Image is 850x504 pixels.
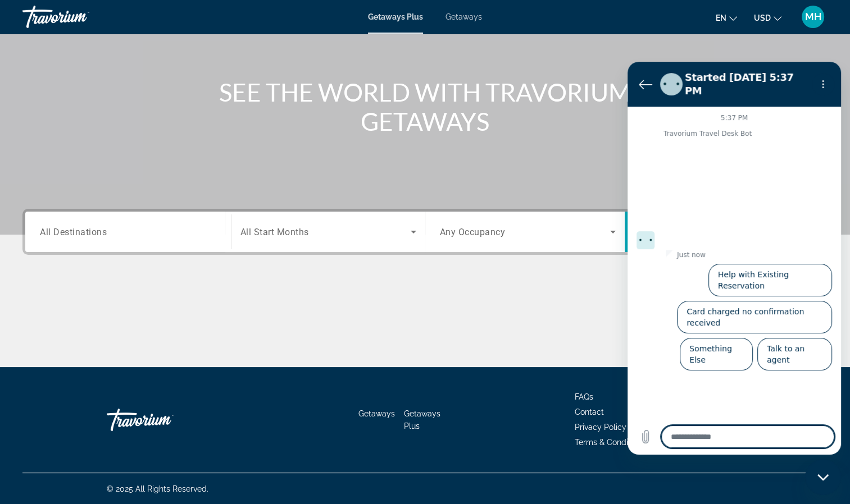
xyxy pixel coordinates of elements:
span: All Start Months [240,227,309,237]
span: © 2025 All Rights Reserved. [107,484,208,493]
button: Change currency [754,10,781,26]
h1: SEE THE WORLD WITH TRAVORIUM GETAWAYS [215,77,636,136]
a: Travorium [22,2,135,31]
a: Terms & Conditions [575,438,646,447]
a: Privacy Policy [575,423,626,432]
a: FAQs [575,392,593,401]
a: Getaways [358,409,395,418]
a: Travorium [107,403,219,437]
iframe: Button to launch messaging window, conversation in progress [805,459,841,495]
div: Search widget [25,212,825,252]
span: Any Occupancy [440,227,506,237]
button: User Menu [798,5,828,29]
button: Change language [716,10,737,26]
a: Getaways Plus [368,12,423,21]
a: Contact [575,407,604,416]
span: MH [805,11,821,22]
span: All Destinations [40,226,107,237]
a: Getaways Plus [404,409,440,430]
span: USD [754,13,771,22]
iframe: Messaging window [628,62,841,455]
button: Search [625,212,825,252]
a: Getaways [446,12,482,21]
span: en [716,13,726,22]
